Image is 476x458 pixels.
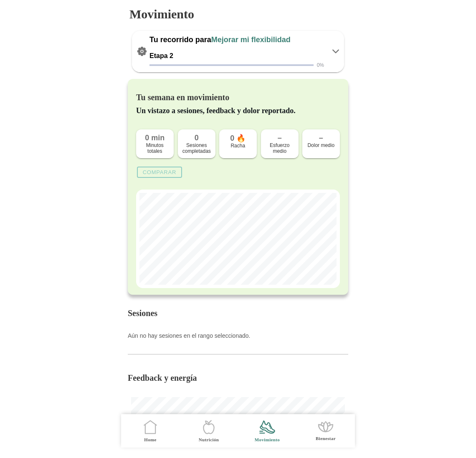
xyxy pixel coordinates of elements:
[128,309,157,318] b: Sesiones
[136,93,229,102] b: Tu semana en movimiento
[255,437,280,443] ion-label: Movimiento
[149,35,324,45] div: Tu recorrido para
[223,143,253,149] div: Racha
[144,437,157,443] ion-label: Home
[306,134,336,142] div: –
[317,62,324,68] span: 0%
[128,373,197,382] b: Feedback y energía
[316,435,336,442] ion-label: Bienestar
[265,142,294,154] div: Esfuerzo medio
[137,167,182,178] ion-button: Comparar
[149,52,324,60] div: Etapa 2
[140,134,170,142] div: 0 min
[182,134,211,142] div: 0
[265,134,294,142] div: –
[211,35,291,44] span: Mejorar mi flexibilidad
[306,142,336,148] div: Dolor medio
[182,142,211,154] div: Sesiones completadas
[223,134,253,143] div: 0 🔥
[140,142,170,154] div: Minutos totales
[136,106,340,115] p: Un vistazo a sesiones, feedback y dolor reportado.
[199,437,219,443] ion-label: Nutrición
[128,332,348,339] div: Aún no hay sesiones en el rango seleccionado.
[129,7,194,22] h3: Movimiento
